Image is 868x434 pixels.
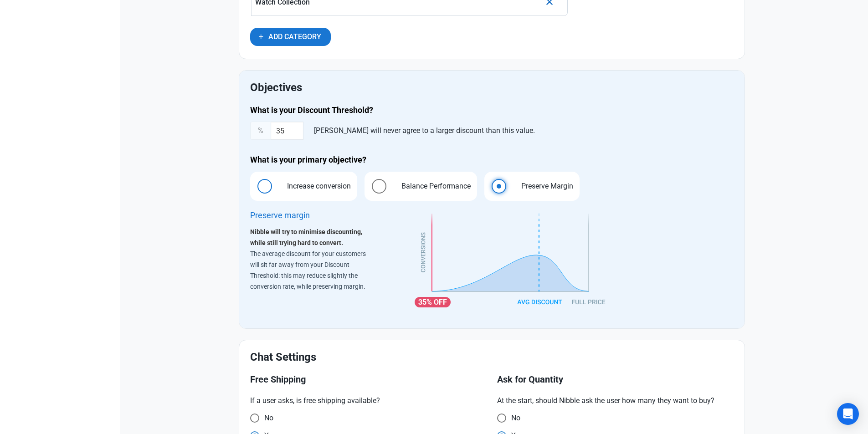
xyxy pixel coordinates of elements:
h2: Objectives [250,82,734,94]
span: Add Category [268,31,321,42]
p: At the start, should Nibble ask the user how many they want to buy? [497,395,734,406]
h4: What is your primary objective? [250,154,734,165]
span: No [506,414,520,423]
div: Open Intercom Messenger [837,403,859,425]
span: Balance Performance [392,181,475,192]
span: Increase conversion [277,181,355,192]
button: Add Category [250,28,331,46]
h4: What is your Discount Threshold? [250,105,734,116]
h3: Ask for Quantity [497,374,734,385]
strong: Nibble will try to minimise discounting, while still trying hard to convert. [250,228,362,246]
span: Preserve Margin [512,181,578,192]
p: If a user asks, is free shipping available? [250,395,487,406]
span: No [259,414,273,423]
div: Preserve margin [250,208,310,223]
h2: Chat Settings [250,351,734,363]
div: [PERSON_NAME] will never agree to a larger discount than this value. [310,122,539,140]
p: The average discount for your customers will sit far away from your Discount Threshold: this may ... [250,248,370,292]
h3: Free Shipping [250,374,487,385]
img: objective-preserve-margin.svg [415,208,608,314]
div: 35% [415,297,451,307]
